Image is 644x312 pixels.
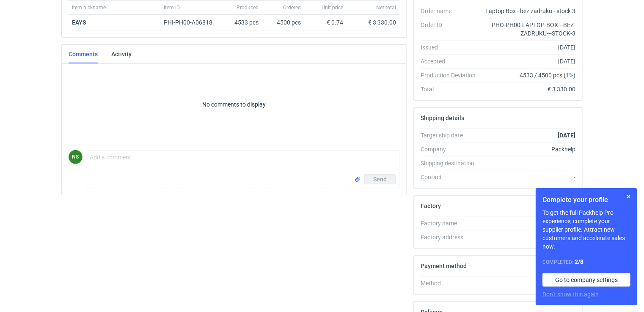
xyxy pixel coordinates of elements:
[237,4,259,11] span: Produced
[482,43,575,52] div: [DATE]
[520,71,575,79] span: 4533 / 4500 pcs ( )
[542,273,630,287] a: Go to company settings
[542,208,630,251] p: To get the full Packhelp Pro experience, complete your supplier profile. Attract new customers an...
[164,4,180,11] span: Item ID
[421,43,482,52] div: Issued
[364,174,396,184] button: Send
[72,19,86,26] strong: EAYS
[482,7,575,15] div: Laptop Box - bez zadruku - stock 3
[558,132,575,139] strong: [DATE]
[575,258,583,265] strong: 2 / 8
[69,62,399,147] p: No comments to display
[542,290,599,298] button: Don’t show this again
[421,279,482,287] div: Method
[308,18,343,27] div: € 0.74
[421,131,482,140] div: Target ship date
[482,279,575,287] div: -
[482,173,575,181] div: -
[72,4,106,11] span: Item nickname
[421,71,482,79] div: Production Deviation
[69,150,83,164] figcaption: NS
[421,57,482,66] div: Accepted
[624,192,634,202] button: Skip for now
[262,15,304,30] div: 4500 pcs
[542,257,630,266] div: Completed:
[421,219,482,227] div: Factory name
[111,45,132,63] a: Activity
[373,176,387,182] span: Send
[482,233,575,241] div: -
[421,21,482,38] div: Order ID
[421,145,482,153] div: Company
[421,203,441,209] h2: Factory
[69,45,98,63] a: Comments
[482,57,575,66] div: [DATE]
[421,173,482,181] div: Contact
[69,150,83,164] div: Natalia Stępak
[164,18,220,27] div: PHI-PH00-A06818
[224,15,262,30] div: 4533 pcs
[283,4,301,11] span: Ordered
[376,4,396,11] span: Net total
[421,263,467,269] h2: Payment method
[421,7,482,15] div: Order name
[542,195,630,205] h1: Complete your profile
[421,233,482,241] div: Factory address
[482,219,575,227] div: -
[566,72,573,79] span: 1%
[482,21,575,38] div: PHO-PH00-LAPTOP-BOX---BEZ-ZADRUKU---STOCK-3
[482,145,575,153] div: Packhelp
[322,4,343,11] span: Unit price
[421,115,464,121] h2: Shipping details
[482,85,575,93] div: € 3 330.00
[350,18,396,27] div: € 3 330.00
[421,85,482,93] div: Total
[421,159,482,167] div: Shipping destination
